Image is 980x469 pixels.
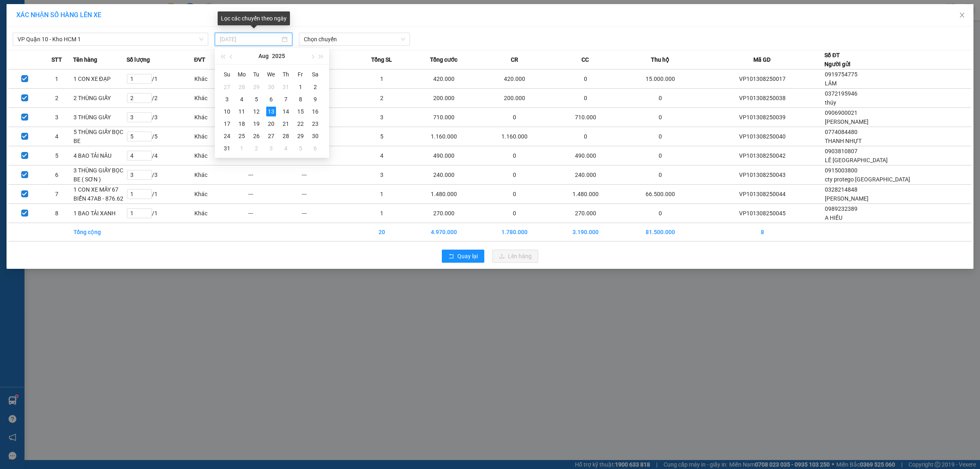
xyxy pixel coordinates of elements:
[479,127,550,146] td: 1.160.000
[194,108,247,127] td: Khác
[248,165,301,185] td: ---
[222,119,232,129] div: 17
[281,82,291,92] div: 31
[266,143,276,153] div: 3
[293,68,308,81] th: Fr
[258,48,269,64] button: Aug
[252,119,261,129] div: 19
[959,12,965,18] span: close
[127,108,194,127] td: / 3
[281,94,291,104] div: 7
[355,223,408,241] td: 20
[825,214,842,221] span: A HIẾU
[479,204,550,223] td: 0
[825,99,836,106] span: thúy
[237,119,247,129] div: 18
[220,81,234,93] td: 2025-07-27
[753,55,771,64] span: Mã GD
[3,56,51,63] span: 17:33:27 [DATE]
[249,68,264,81] th: Tu
[621,146,700,165] td: 0
[408,69,479,89] td: 420.000
[308,130,323,142] td: 2025-08-30
[293,118,308,130] td: 2025-08-22
[825,80,837,87] span: LÂM
[281,143,291,153] div: 4
[41,204,73,223] td: 8
[825,109,857,116] span: 0906900021
[220,118,234,130] td: 2025-08-17
[194,55,205,64] span: ĐVT
[234,68,249,81] th: Mo
[355,165,408,185] td: 3
[951,4,973,27] button: Close
[408,127,479,146] td: 1.160.000
[550,69,621,89] td: 0
[550,89,621,108] td: 0
[194,89,247,108] td: Khác
[127,127,194,146] td: / 5
[296,94,305,104] div: 8
[825,195,869,202] span: [PERSON_NAME]
[234,118,249,130] td: 2025-08-18
[278,142,293,154] td: 2025-09-04
[824,51,851,69] div: Số ĐT Người gửi
[301,185,355,204] td: ---
[264,118,278,130] td: 2025-08-20
[234,130,249,142] td: 2025-08-25
[252,107,261,116] div: 12
[825,71,857,78] span: 0919754775
[264,81,278,93] td: 2025-07-30
[266,131,276,141] div: 27
[308,105,323,118] td: 2025-08-16
[220,142,234,154] td: 2025-08-31
[479,89,550,108] td: 200.000
[264,130,278,142] td: 2025-08-27
[355,204,408,223] td: 1
[700,185,825,204] td: VP101308250044
[479,223,550,241] td: 1.780.000
[621,108,700,127] td: 0
[581,55,589,64] span: CC
[278,68,293,81] th: Th
[127,89,194,108] td: / 2
[73,55,97,64] span: Tên hàng
[825,129,857,135] span: 0774084480
[550,127,621,146] td: 0
[355,108,408,127] td: 3
[281,107,291,116] div: 14
[825,138,862,144] span: THANH NHỰT
[194,127,247,146] td: Khác
[41,89,73,108] td: 2
[237,143,247,153] div: 1
[825,176,910,183] span: cty protego [GEOGRAPHIC_DATA]
[479,165,550,185] td: 0
[281,119,291,129] div: 21
[249,142,264,154] td: 2025-09-02
[308,68,323,81] th: Sa
[41,108,73,127] td: 3
[296,131,305,141] div: 29
[73,185,127,204] td: 1 CON XE MẤY 67 BIỂN 47AB - 876.62
[264,142,278,154] td: 2025-09-03
[511,55,518,64] span: CR
[479,185,550,204] td: 0
[621,204,700,223] td: 0
[22,18,43,25] strong: CSKH:
[194,165,247,185] td: Khác
[18,33,203,45] span: VP Quận 10 - Kho HCM 1
[278,105,293,118] td: 2025-08-14
[301,204,355,223] td: ---
[237,107,247,116] div: 11
[248,185,301,204] td: ---
[278,81,293,93] td: 2025-07-31
[220,93,234,105] td: 2025-08-03
[266,107,276,116] div: 13
[621,223,700,241] td: 81.500.000
[310,94,320,104] div: 9
[41,127,73,146] td: 4
[252,82,261,92] div: 29
[252,131,261,141] div: 26
[249,130,264,142] td: 2025-08-26
[550,108,621,127] td: 710.000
